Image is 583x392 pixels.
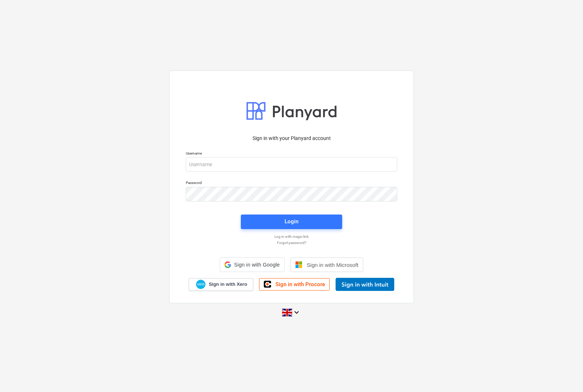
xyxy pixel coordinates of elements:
[241,215,342,229] button: Login
[189,278,254,291] a: Sign in with Xero
[186,180,397,187] p: Password
[234,262,279,268] span: Sign in with Google
[182,234,401,239] a: Log in with magic link
[186,157,397,172] input: Username
[295,261,302,268] img: Microsoft logo
[186,135,397,142] p: Sign in with your Planyard account
[292,308,301,317] i: keyboard_arrow_down
[285,217,298,226] div: Login
[209,281,247,288] span: Sign in with Xero
[275,281,325,288] span: Sign in with Procore
[307,262,359,268] span: Sign in with Microsoft
[182,240,401,245] a: Forgot password?
[220,257,284,272] div: Sign in with Google
[186,151,397,157] p: Username
[259,278,330,291] a: Sign in with Procore
[196,280,206,289] img: Xero logo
